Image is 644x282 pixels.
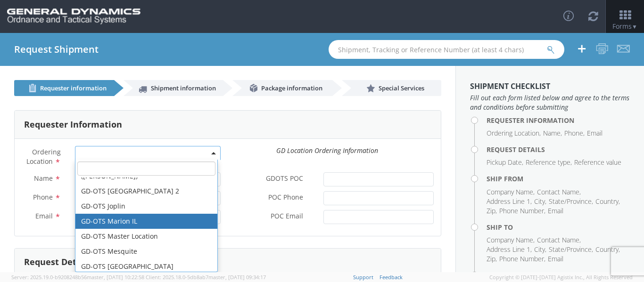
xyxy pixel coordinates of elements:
a: Special Services [342,80,442,96]
span: Copyright © [DATE]-[DATE] Agistix Inc., All Rights Reserved [489,274,633,281]
li: GD-OTS Joplin [75,199,217,214]
span: Client: 2025.18.0-5db8ab7 [146,274,266,281]
li: GD-OTS [GEOGRAPHIC_DATA] 2 [75,184,217,199]
li: GD-OTS Mesquite [75,244,217,259]
h4: Ship To [487,224,630,231]
li: GD-OTS Master Location [75,229,217,244]
span: Requester information [40,84,107,92]
span: Server: 2025.19.0-b9208248b56 [11,274,144,281]
a: Requester information [14,80,114,96]
i: GD Location Ordering Information [276,146,378,155]
li: City [534,197,546,206]
li: Company Name [487,187,535,197]
span: ▼ [632,23,637,31]
li: State/Province [549,245,593,254]
span: Special Services [379,84,424,92]
span: GDOTS POC [266,174,303,185]
li: Address Line 1 [487,197,532,206]
h3: Request Details [24,258,91,267]
li: State/Province [549,197,593,206]
a: Package information [232,80,332,96]
li: Country [595,245,620,254]
li: Zip [487,254,497,264]
span: Phone [33,193,53,201]
h4: Request Details [487,146,630,153]
h4: Requester Information [487,117,630,124]
li: Name [543,129,562,138]
li: Ordering Location [487,129,541,138]
span: master, [DATE] 10:22:58 [87,274,144,281]
a: Shipment information [124,80,223,96]
span: Ordering Location [26,147,61,166]
li: Zip [487,206,497,216]
span: Name [34,174,53,183]
h4: Request Shipment [14,44,99,55]
li: GD-OTS Marion IL [75,214,217,229]
li: Contact Name [537,235,581,245]
li: City [534,245,546,254]
li: Reference type [526,158,572,167]
a: Feedback [380,274,403,281]
li: Phone [564,129,585,138]
img: gd-ots-0c3321f2eb4c994f95cb.png [7,8,140,24]
li: Phone Number [499,206,545,216]
a: Support [353,274,373,281]
li: Email [587,129,603,138]
h4: Ship From [487,175,630,182]
span: POC Phone [268,193,303,203]
li: Company Name [487,235,535,245]
span: Forms [612,22,637,31]
input: Shipment, Tracking or Reference Number (at least 4 chars) [329,40,564,59]
li: GD-OTS [GEOGRAPHIC_DATA] [75,259,217,274]
span: POC Email [271,211,303,222]
li: Email [548,206,563,216]
li: Pickup Date [487,158,523,167]
span: Shipment information [151,84,216,92]
li: Contact Name [537,187,581,197]
li: Reference value [574,158,621,167]
li: Phone Number [499,254,545,264]
span: Package information [261,84,322,92]
h3: Requester Information [24,120,122,129]
li: Email [548,254,563,264]
li: Country [595,197,620,206]
h3: Shipment Checklist [470,82,630,91]
span: Email [35,211,53,220]
span: master, [DATE] 09:34:17 [208,274,266,281]
span: Fill out each form listed below and agree to the terms and conditions before submitting [470,93,630,112]
li: Address Line 1 [487,245,532,254]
